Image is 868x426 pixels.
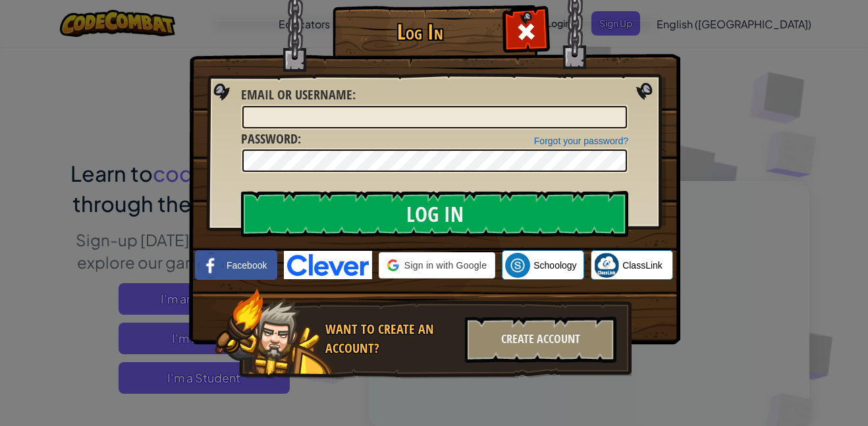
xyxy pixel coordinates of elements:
[241,86,356,105] label: :
[198,253,223,278] img: facebook_small.png
[241,130,298,147] span: Password
[241,86,352,103] span: Email or Username
[534,136,628,146] a: Forgot your password?
[533,259,576,272] span: Schoology
[241,130,301,149] label: :
[465,317,616,363] div: Create Account
[336,20,504,43] h1: Log In
[241,191,628,237] input: Log In
[227,259,267,272] span: Facebook
[505,253,530,278] img: schoology.png
[622,259,663,272] span: ClassLink
[379,252,495,279] div: Sign in with Google
[594,253,619,278] img: classlink-logo-small.png
[284,251,372,279] img: clever-logo-blue.png
[325,320,457,358] div: Want to create an account?
[404,259,487,272] span: Sign in with Google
